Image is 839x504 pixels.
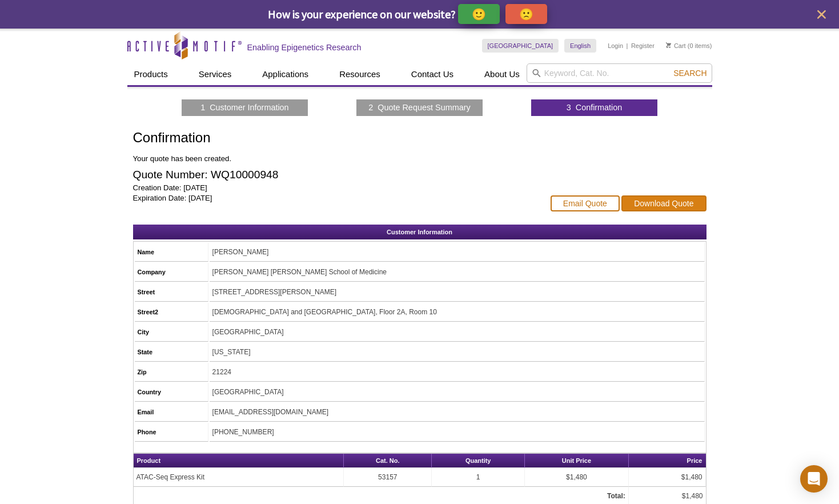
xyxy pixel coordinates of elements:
a: Applications [255,63,315,85]
h5: Street2 [138,307,205,317]
a: About Us [477,63,527,85]
h2: Quote Number: WQ10000948 [133,170,539,180]
p: 🙁 [519,7,533,21]
td: 53157 [344,468,432,487]
a: Login [608,42,623,50]
a: Email Quote [551,195,620,211]
td: [US_STATE] [210,343,705,362]
td: [PERSON_NAME] [PERSON_NAME] School of Medicine [210,263,705,282]
a: Download Quote [621,195,706,211]
h5: Name [138,247,205,257]
a: Services [192,63,239,85]
p: Creation Date: [DATE] Expiration Date: [DATE] [133,183,539,203]
button: close [814,7,829,22]
h1: Confirmation [133,130,539,147]
li: (0 items) [666,39,712,53]
a: 1 Customer Information [200,102,288,113]
td: [STREET_ADDRESS][PERSON_NAME] [210,283,705,302]
span: How is your experience on our website? [268,7,456,21]
td: [EMAIL_ADDRESS][DOMAIN_NAME] [210,403,705,422]
p: Your quote has been created. [133,154,539,164]
button: Search [670,68,710,78]
input: Keyword, Cat. No. [527,63,712,83]
div: Open Intercom Messenger [800,465,828,493]
a: 3 Confirmation [567,102,623,113]
p: 🙂 [472,7,486,21]
th: Product [134,454,344,468]
a: Resources [332,63,387,85]
th: Unit Price [525,454,629,468]
a: 2 Quote Request Summary [368,102,470,113]
td: ATAC-Seq Express Kit [134,468,344,487]
th: Price [629,454,706,468]
h5: Country [138,387,205,397]
a: Contact Us [404,63,460,85]
h5: Zip [138,367,205,377]
td: [GEOGRAPHIC_DATA] [210,383,705,402]
strong: Total: [607,492,625,500]
span: Search [673,69,706,78]
a: Register [631,42,655,50]
td: [GEOGRAPHIC_DATA] [210,323,705,342]
h2: Customer Information [133,225,706,239]
a: Cart [666,42,686,50]
td: 21224 [210,363,705,382]
h2: Enabling Epigenetics Research [247,42,362,53]
td: $1,480 [629,468,706,487]
td: [PHONE_NUMBER] [210,423,705,442]
li: | [627,39,628,53]
td: [DEMOGRAPHIC_DATA] and [GEOGRAPHIC_DATA], Floor 2A, Room 10 [210,303,705,322]
a: English [564,39,596,53]
img: Your Cart [666,42,671,48]
a: Products [127,63,175,85]
h5: Phone [138,427,205,437]
th: Quantity [432,454,525,468]
th: Cat. No. [344,454,432,468]
h5: Company [138,267,205,277]
a: [GEOGRAPHIC_DATA] [482,39,559,53]
h5: State [138,347,205,357]
td: [PERSON_NAME] [210,243,705,262]
td: 1 [432,468,525,487]
h5: Email [138,407,205,417]
h5: Street [138,287,205,297]
h5: City [138,327,205,337]
td: $1,480 [525,468,629,487]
